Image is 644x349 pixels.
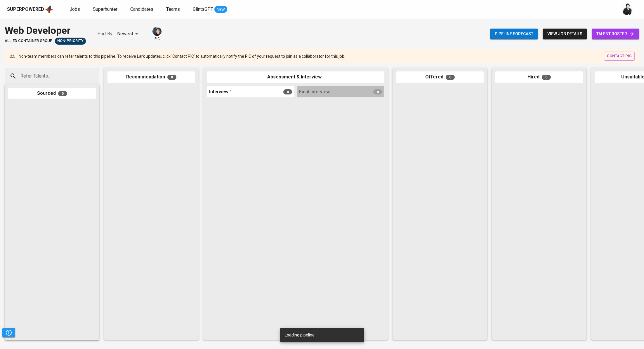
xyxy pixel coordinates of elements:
[130,6,153,12] span: Candidates
[495,30,533,38] span: Pipeline forecast
[209,89,232,95] span: Interview 1
[166,6,180,12] span: Teams
[5,38,53,44] span: Allied Container Group
[130,6,155,13] a: Candidates
[446,75,455,80] span: 0
[167,75,176,80] span: 0
[2,328,15,337] button: Pipeline Triggers
[542,75,551,80] span: 0
[96,76,97,77] button: Open
[8,88,96,99] div: Sourced
[70,6,81,13] a: Jobs
[543,29,587,39] button: view job details
[607,53,632,59] span: contact pic
[193,6,227,13] a: GlintsGPT NEW
[45,5,53,14] img: app logo
[107,71,195,83] div: Recommendation
[604,52,635,61] button: contact pic
[396,71,484,83] div: Offered
[166,6,181,13] a: Teams
[19,53,345,59] p: Non-team members can refer talents to this pipeline. To receive Lark updates, click 'Contact PIC'...
[5,23,86,38] div: Web Developer
[55,38,86,44] span: Non-Priority
[93,6,119,13] a: Superhunter
[622,3,633,15] img: medwi@glints.com
[207,71,384,83] div: Assessment & Interview
[283,89,292,94] span: 0
[193,6,213,12] span: GlintsGPT
[285,330,315,340] div: Loading pipeline
[117,30,133,37] p: Newest
[7,6,44,13] div: Superpowered
[547,30,582,38] span: view job details
[592,29,639,39] a: talent roster
[299,89,330,95] span: Final Interview
[490,29,538,39] button: Pipeline forecast
[117,29,140,39] div: Newest
[7,5,53,14] a: Superpoweredapp logo
[55,38,86,45] div: Pending Client’s Feedback, Sufficient Talents in Pipeline
[373,89,382,94] span: 0
[93,6,117,12] span: Superhunter
[152,27,162,36] img: diazagista@glints.com
[152,26,162,41] div: pic
[98,30,112,37] p: Sort By
[70,6,80,12] span: Jobs
[596,30,635,38] span: talent roster
[214,7,227,13] span: NEW
[495,71,583,83] div: Hired
[58,91,67,96] span: 0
